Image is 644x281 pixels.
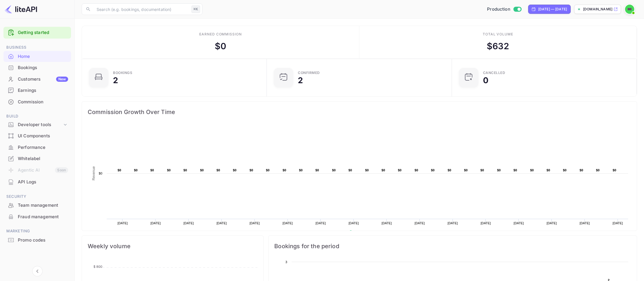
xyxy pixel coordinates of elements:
[167,168,171,172] text: $0
[3,235,71,246] div: Promo codes
[348,221,359,225] text: [DATE]
[530,168,534,172] text: $0
[354,230,369,234] text: Revenue
[382,168,385,172] text: $0
[398,168,402,172] text: $0
[118,221,128,225] text: [DATE]
[183,168,187,172] text: $0
[625,5,634,14] img: mohamed ismail
[92,166,96,180] text: Revenue
[415,168,418,172] text: $0
[250,168,253,172] text: $0
[18,87,68,94] div: Earnings
[3,44,71,51] span: Business
[528,5,571,14] div: Click to change the date range period
[316,221,326,225] text: [DATE]
[183,221,194,225] text: [DATE]
[3,142,71,153] a: Performance
[3,200,71,211] div: Team management
[3,193,71,200] span: Security
[485,6,524,13] div: Switch to Sandbox mode
[93,3,189,15] input: Search (e.g. bookings, documentation)
[3,74,71,84] a: CustomersNew
[298,76,303,84] div: 2
[480,168,484,172] text: $0
[513,168,517,172] text: $0
[18,29,68,36] a: Getting started
[497,168,501,172] text: $0
[99,172,102,175] text: $0
[3,96,71,108] div: Commission
[481,221,491,225] text: [DATE]
[547,221,557,225] text: [DATE]
[18,76,68,83] div: Customers
[3,85,71,96] a: Earnings
[299,168,303,172] text: $0
[216,221,227,225] text: [DATE]
[3,153,71,164] div: Whitelabel
[88,242,258,251] span: Weekly volume
[3,27,71,39] div: Getting started
[580,221,590,225] text: [DATE]
[151,221,161,225] text: [DATE]
[191,5,200,13] div: ⌘K
[3,176,71,188] div: API Logs
[3,153,71,164] a: Whitelabel
[3,74,71,85] div: CustomersNew
[547,168,550,172] text: $0
[18,64,68,71] div: Bookings
[285,260,287,264] text: 3
[250,221,260,225] text: [DATE]
[3,51,71,62] a: Home
[18,99,68,105] div: Commission
[365,168,369,172] text: $0
[613,221,623,225] text: [DATE]
[315,168,319,172] text: $0
[283,221,293,225] text: [DATE]
[332,168,336,172] text: $0
[200,168,204,172] text: $0
[3,62,71,73] a: Bookings
[5,5,37,14] img: LiteAPI logo
[3,113,71,119] span: Build
[415,221,425,225] text: [DATE]
[18,53,68,60] div: Home
[3,130,71,142] div: UI Components
[283,168,286,172] text: $0
[3,176,71,187] a: API Logs
[538,7,567,12] div: [DATE] — [DATE]
[18,121,62,128] div: Developer tools
[18,133,68,139] div: UI Components
[18,155,68,162] div: Whitelabel
[18,144,68,151] div: Performance
[487,6,510,13] span: Production
[487,40,509,53] div: $ 632
[233,168,237,172] text: $0
[18,202,68,209] div: Team management
[348,168,352,172] text: $0
[3,200,71,210] a: Team management
[3,211,71,222] a: Fraud management
[113,71,132,75] div: Bookings
[563,168,567,172] text: $0
[56,77,68,82] div: New
[298,71,320,75] div: Confirmed
[448,168,451,172] text: $0
[93,265,103,269] tspan: $ 800
[483,76,488,84] div: 0
[32,266,43,276] button: Collapse navigation
[613,168,616,172] text: $0
[583,7,612,12] p: [DOMAIN_NAME]
[382,221,392,225] text: [DATE]
[3,235,71,245] a: Promo codes
[3,51,71,62] div: Home
[3,211,71,223] div: Fraud management
[3,85,71,96] div: Earnings
[150,168,154,172] text: $0
[483,32,513,37] div: Total volume
[266,168,270,172] text: $0
[3,96,71,107] a: Commission
[88,107,631,117] span: Commission Growth Over Time
[580,168,583,172] text: $0
[3,120,71,130] div: Developer tools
